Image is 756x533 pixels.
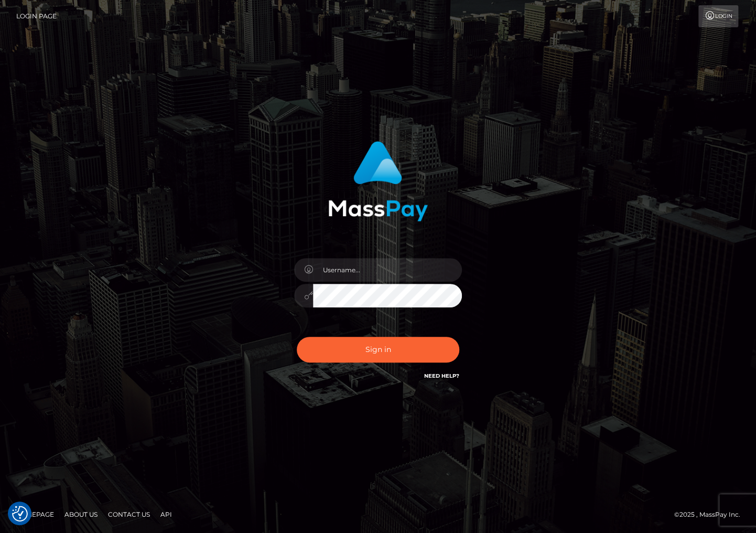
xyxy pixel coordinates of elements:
a: Login [698,5,738,27]
a: API [156,506,176,523]
a: Login Page [16,5,57,27]
a: About Us [60,506,102,523]
a: Contact Us [104,506,154,523]
a: Homepage [12,506,58,523]
button: Sign in [297,337,459,363]
div: © 2025 , MassPay Inc. [674,509,748,520]
a: Need Help? [424,372,459,379]
button: Consent Preferences [12,506,28,521]
img: Revisit consent button [12,506,28,521]
img: MassPay Login [328,141,428,221]
input: Username... [313,258,462,282]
